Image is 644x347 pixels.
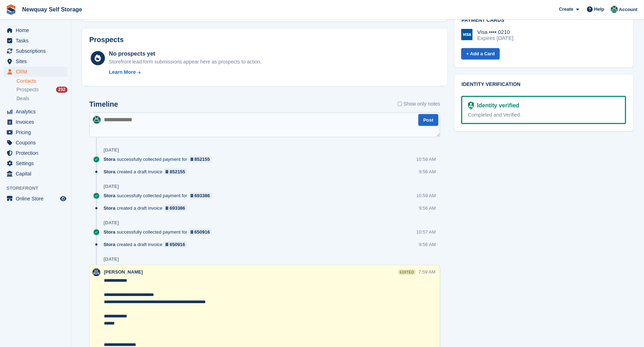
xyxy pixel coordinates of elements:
[195,192,210,199] div: 693386
[4,46,67,56] a: menu
[170,168,185,175] div: 852155
[195,229,210,235] div: 650916
[4,127,67,137] a: menu
[461,48,500,60] a: + Add a Card
[170,241,185,248] div: 650916
[16,56,59,66] span: Sites
[16,107,59,117] span: Analytics
[4,107,67,117] a: menu
[164,168,187,175] a: 852155
[462,82,626,87] h2: Identity verification
[104,192,115,199] span: Stora
[468,111,619,119] div: Completed and Verified.
[104,205,115,211] span: Stora
[4,158,67,168] a: menu
[16,117,59,127] span: Invoices
[416,156,436,163] div: 10:58 AM
[559,6,573,13] span: Create
[104,168,115,175] span: Stora
[4,138,67,148] a: menu
[16,95,29,102] span: Deals
[594,6,604,13] span: Help
[109,68,262,76] a: Learn More
[104,156,215,163] div: successfully collected payment for
[16,25,59,35] span: Home
[477,29,513,35] div: Visa •••• 0210
[16,95,67,102] a: Deals
[418,269,436,275] div: 7:59 AM
[16,46,59,56] span: Subscriptions
[189,156,212,163] a: 852155
[4,36,67,46] a: menu
[461,29,473,40] img: Visa Logo
[477,35,513,41] div: Expires [DATE]
[92,269,100,276] img: Colette Pearce
[16,158,59,168] span: Settings
[4,117,67,127] a: menu
[104,229,215,235] div: successfully collected payment for
[93,116,101,124] img: JON
[104,241,191,248] div: created a draft invoice
[189,229,212,235] a: 650916
[89,36,124,44] h2: Prospects
[104,147,119,153] div: [DATE]
[16,169,59,179] span: Capital
[4,56,67,66] a: menu
[189,192,212,199] a: 693386
[16,194,59,204] span: Online Store
[104,229,115,235] span: Stora
[109,68,136,76] div: Learn More
[416,192,436,199] div: 10:59 AM
[104,156,115,163] span: Stora
[419,205,436,211] div: 9:56 AM
[4,194,67,204] a: menu
[16,148,59,158] span: Protection
[104,192,215,199] div: successfully collected payment for
[6,4,16,15] img: stora-icon-8386f47178a22dfd0bd8f6a31ec36ba5ce8667c1dd55bd0f319d3a0aa187defe.svg
[418,114,438,126] button: Post
[6,185,71,192] span: Storefront
[462,17,626,23] h2: Payment cards
[109,58,262,66] div: Storefront lead form submissions appear here as prospects to action.
[89,100,118,108] h2: Timeline
[16,36,59,46] span: Tasks
[4,67,67,77] a: menu
[16,67,59,77] span: CRM
[59,194,67,203] a: Preview store
[19,4,85,15] a: Newquay Self Storage
[474,101,519,110] div: Identity verified
[104,168,191,175] div: created a draft invoice
[619,6,638,13] span: Account
[16,86,39,93] span: Prospects
[611,6,618,13] img: JON
[104,184,119,189] div: [DATE]
[16,127,59,137] span: Pricing
[170,205,185,211] div: 693386
[16,86,67,93] a: Prospects 232
[4,25,67,35] a: menu
[4,148,67,158] a: menu
[164,241,187,248] a: 650916
[16,78,67,85] a: Contacts
[398,100,402,108] input: Show only notes
[419,241,436,248] div: 9:56 AM
[16,138,59,148] span: Coupons
[195,156,210,163] div: 852155
[109,50,262,58] div: No prospects yet
[56,87,67,93] div: 232
[104,269,143,275] span: [PERSON_NAME]
[398,100,441,108] label: Show only notes
[416,229,436,235] div: 10:57 AM
[468,102,474,109] img: Identity Verification Ready
[419,168,436,175] div: 9:56 AM
[104,205,191,211] div: created a draft invoice
[398,270,416,275] div: edited
[104,256,119,262] div: [DATE]
[104,241,115,248] span: Stora
[164,205,187,211] a: 693386
[4,169,67,179] a: menu
[104,220,119,226] div: [DATE]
